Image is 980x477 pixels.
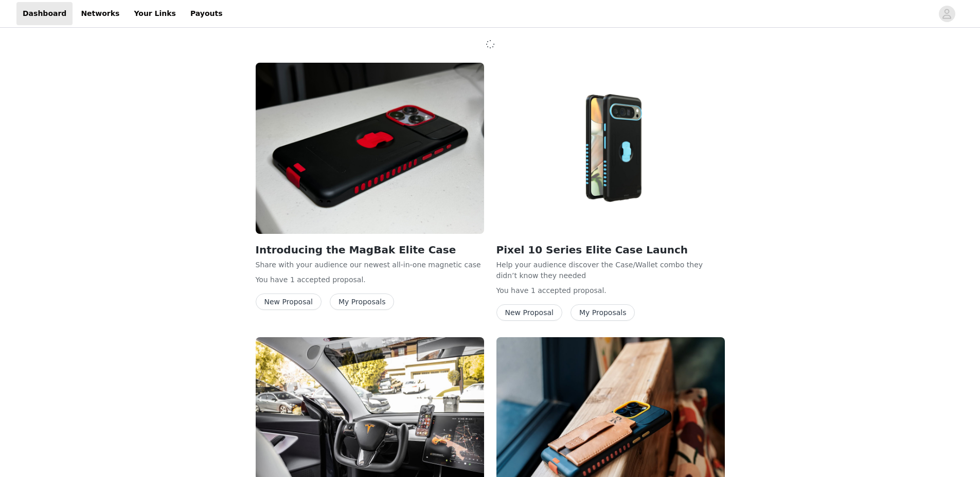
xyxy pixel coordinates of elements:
[256,63,484,234] img: MagBak
[256,242,484,258] h2: Introducing the MagBak Elite Case
[256,293,322,310] button: New Proposal
[256,274,484,285] p: You have 1 accepted proposal .
[942,6,952,22] div: avatar
[75,2,126,25] a: Networks
[330,293,395,310] button: My Proposals
[184,2,229,25] a: Payouts
[16,2,73,25] a: Dashboard
[256,260,484,270] p: Share with your audience our newest all-in-one magnetic case
[496,242,725,258] h2: Pixel 10 Series Elite Case Launch
[496,285,725,296] p: You have 1 accepted proposal .
[496,304,562,321] button: New Proposal
[496,63,725,234] img: MagBak
[571,304,635,321] button: My Proposals
[496,260,725,281] p: Help your audience discover the Case/Wallet combo they didn’t know they needed
[128,2,182,25] a: Your Links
